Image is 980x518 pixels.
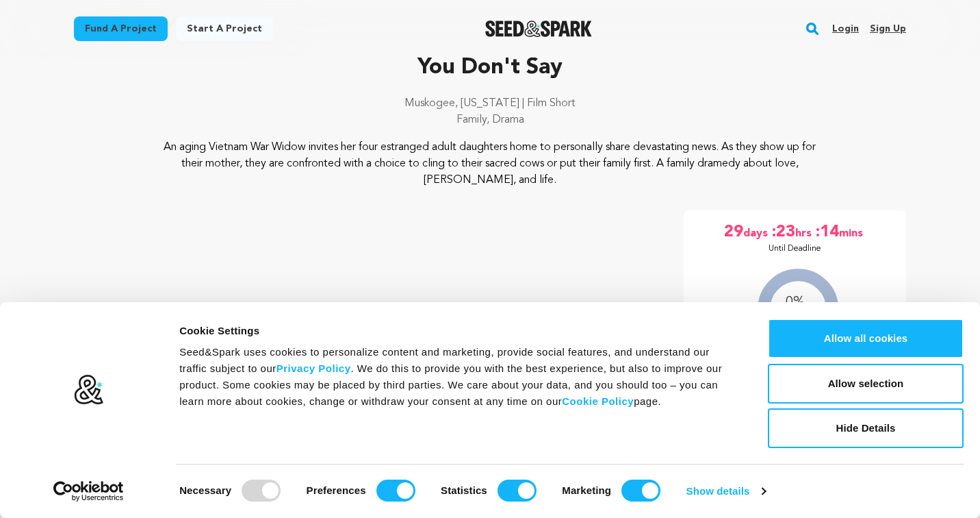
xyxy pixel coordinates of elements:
[485,21,593,37] a: Seed&Spark Homepage
[562,395,634,407] a: Cookie Policy
[179,344,737,410] div: Seed&Spark uses cookies to personalize content and marketing, provide social features, and unders...
[724,221,743,243] span: 29
[74,51,906,84] p: You Don't Say
[768,319,964,358] button: Allow all cookies
[176,16,273,41] a: Start a project
[74,95,906,112] p: Muskogee, [US_STATE] | Film Short
[73,374,104,406] img: logo
[795,221,814,243] span: hrs
[74,16,168,41] a: Fund a project
[686,481,766,502] a: Show details
[441,484,487,496] strong: Statistics
[870,18,906,40] a: Sign up
[839,221,866,243] span: mins
[768,364,964,404] button: Allow selection
[814,221,839,243] span: :14
[276,362,351,374] a: Privacy Policy
[29,481,149,502] a: Usercentrics Cookiebot - opens in a new window
[179,484,231,496] strong: Necessary
[832,18,859,40] a: Login
[157,139,823,188] p: An aging Vietnam War Widow invites her four estranged adult daughters home to personally share de...
[769,243,821,254] p: Until Deadline
[771,221,795,243] span: :23
[74,112,906,128] p: Family, Drama
[179,323,737,339] div: Cookie Settings
[485,21,593,37] img: Seed&Spark Logo Dark Mode
[743,221,771,243] span: days
[562,484,611,496] strong: Marketing
[768,408,964,448] button: Hide Details
[179,474,179,475] legend: Consent Selection
[307,484,366,496] strong: Preferences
